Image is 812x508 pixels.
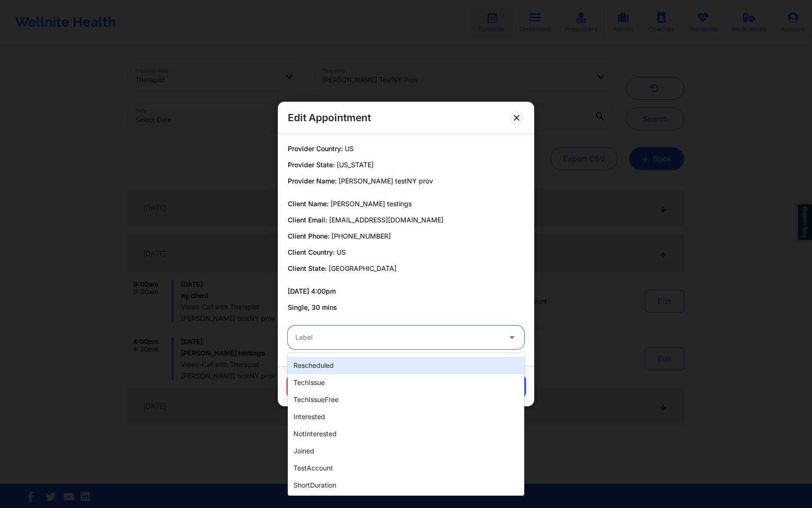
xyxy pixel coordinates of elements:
div: rescheduled [288,357,524,374]
div: techIssue [288,374,524,391]
h2: Edit Appointment [288,111,371,124]
span: US [345,144,354,153]
p: Client Name: [288,199,524,209]
p: Client State: [288,264,524,273]
div: shortDuration [288,477,524,494]
span: [US_STATE] [337,161,374,169]
p: Single, 30 mins [288,303,524,312]
div: testAccount [288,460,524,477]
p: Client Country: [288,248,524,257]
div: notInterested [288,425,524,442]
p: Provider State: [288,160,524,170]
span: [EMAIL_ADDRESS][DOMAIN_NAME] [329,216,444,224]
span: [PERSON_NAME] testings [330,200,412,208]
p: Provider Name: [288,176,524,186]
span: [PHONE_NUMBER] [331,232,391,240]
button: Cancel Appointment [286,375,385,398]
p: Client Email: [288,215,524,225]
p: [DATE] 4:00pm [288,287,524,296]
span: [PERSON_NAME] testNY prov [339,177,433,185]
span: [GEOGRAPHIC_DATA] [329,264,397,272]
div: interested [288,408,524,425]
div: joined [288,442,524,460]
span: US [337,248,346,256]
div: techIssueFree [288,391,524,408]
p: Client Phone: [288,231,524,241]
p: Provider Country: [288,144,524,153]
